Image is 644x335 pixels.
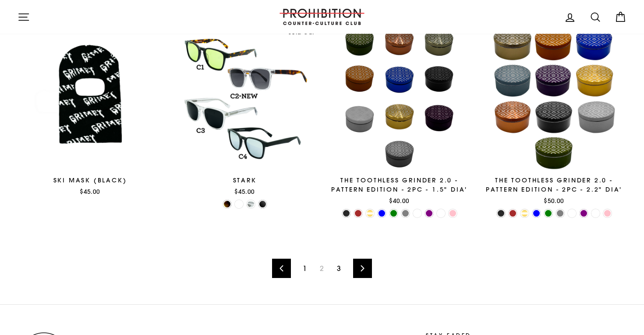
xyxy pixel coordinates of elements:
[18,176,163,185] div: Ski Mask (Black)
[327,196,472,205] div: $40.00
[172,26,317,199] a: STARK$45.00
[172,187,317,196] div: $45.00
[172,176,317,185] div: STARK
[297,261,312,275] a: 1
[315,261,329,275] span: 2
[327,26,472,208] a: The Toothless Grinder 2.0 - Pattern Edition - 2PC - 1.5" Dia'$40.00
[278,9,366,25] img: PROHIBITION COUNTER-CULTURE CLUB
[18,187,163,196] div: $45.00
[481,176,626,194] div: The Toothless Grinder 2.0 - Pattern Edition - 2PC - 2.2" Dia'
[327,176,472,194] div: The Toothless Grinder 2.0 - Pattern Edition - 2PC - 1.5" Dia'
[332,261,346,275] a: 3
[481,196,626,205] div: $50.00
[18,26,163,199] a: Ski Mask (Black)$45.00
[481,26,626,208] a: The Toothless Grinder 2.0 - Pattern Edition - 2PC - 2.2" Dia'$50.00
